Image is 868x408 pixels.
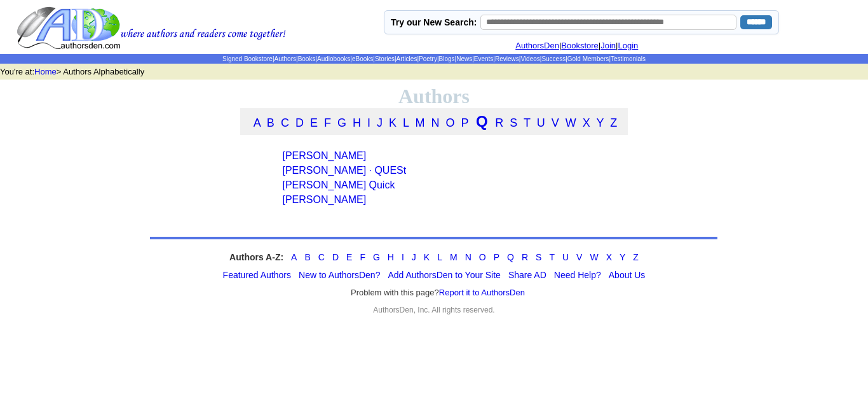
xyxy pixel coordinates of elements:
[524,116,531,129] a: T
[222,55,273,62] a: Signed Bookstore
[337,116,346,129] a: G
[282,162,285,165] img: shim.gif
[17,6,286,50] img: logo.gif
[611,55,646,62] a: Testimonials
[439,288,525,297] a: Report it to AuthorsDen
[389,116,397,129] a: K
[494,252,499,262] a: P
[282,176,285,179] img: shim.gif
[437,252,442,262] a: L
[388,252,394,262] a: H
[419,55,437,62] a: Poetry
[318,252,325,262] a: C
[415,116,424,129] a: M
[282,165,406,176] a: [PERSON_NAME] · QUESt
[606,252,612,262] a: X
[439,55,455,62] a: Blogs
[561,41,599,50] a: Bookstore
[353,116,361,129] a: H
[507,252,514,262] a: Q
[554,270,601,280] a: Need Help?
[375,55,395,62] a: Stories
[445,116,454,129] a: O
[520,55,539,62] a: Videos
[541,55,566,62] a: Success
[431,116,439,129] a: N
[299,270,380,280] a: New to AuthorsDen?
[281,116,289,129] a: C
[367,116,370,129] a: I
[510,116,517,129] a: S
[522,252,528,262] a: R
[456,55,472,62] a: News
[609,270,646,280] a: About Us
[549,252,555,262] a: T
[412,252,416,262] a: J
[515,41,559,50] a: AuthorsDen
[254,116,261,129] a: A
[508,270,546,280] a: Share AD
[317,55,350,62] a: Audiobooks
[377,116,383,129] a: J
[391,17,477,27] label: Try our New Search:
[403,116,409,129] a: L
[267,116,275,129] a: B
[229,252,283,262] strong: Authors A-Z:
[495,116,503,129] a: R
[352,55,373,62] a: eBooks
[600,41,616,50] a: Join
[324,116,331,129] a: F
[495,55,519,62] a: Reviews
[562,252,569,262] a: U
[552,116,559,129] a: V
[388,270,500,280] a: Add AuthorsDen to Your Site
[332,252,339,262] a: D
[150,306,717,314] div: AuthorsDen, Inc. All rights reserved.
[450,252,458,262] a: M
[282,191,285,194] img: shim.gif
[291,252,297,262] a: A
[275,55,296,62] a: Authors
[298,55,316,62] a: Books
[397,55,417,62] a: Articles
[596,116,604,129] a: Y
[282,179,395,190] a: [PERSON_NAME] Quick
[222,55,646,62] span: | | | | | | | | | | | | | | |
[567,55,609,62] a: Gold Members
[576,252,582,262] a: V
[282,206,285,209] img: shim.gif
[474,55,494,62] a: Events
[461,116,469,129] a: P
[536,252,541,262] a: S
[295,116,304,129] a: D
[282,194,366,205] a: [PERSON_NAME]
[351,288,525,298] font: Problem with this page?
[346,252,352,262] a: E
[515,41,648,50] font: | | |
[479,252,486,262] a: O
[398,85,470,108] font: Authors
[424,252,430,262] a: K
[566,116,576,129] a: W
[310,116,318,129] a: E
[373,252,380,262] a: G
[633,252,639,262] a: Z
[537,116,545,129] a: U
[618,41,638,50] a: Login
[34,67,57,76] a: Home
[360,252,365,262] a: F
[304,252,310,262] a: B
[465,252,471,262] a: N
[282,150,366,161] a: [PERSON_NAME]
[402,252,404,262] a: I
[610,116,617,129] a: Z
[223,270,291,280] a: Featured Authors
[590,252,598,262] a: W
[583,116,590,129] a: X
[620,252,625,262] a: Y
[476,113,488,130] a: Q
